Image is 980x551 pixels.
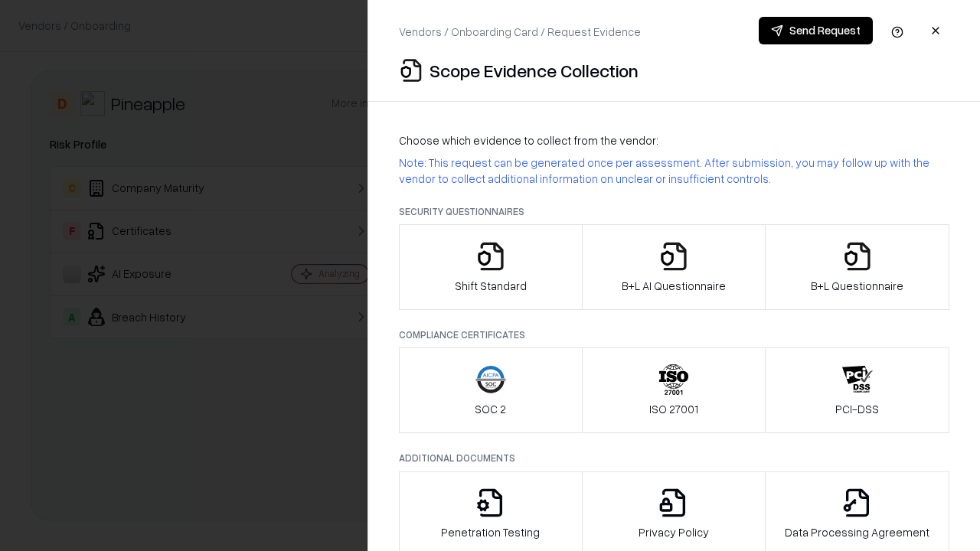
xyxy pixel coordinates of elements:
p: B+L AI Questionnaire [622,278,726,294]
button: B+L AI Questionnaire [582,224,766,310]
button: ISO 27001 [582,347,766,433]
p: PCI-DSS [835,401,879,417]
p: Additional Documents [399,452,949,465]
p: ISO 27001 [649,401,698,417]
p: Shift Standard [455,278,527,294]
p: Security Questionnaires [399,205,949,218]
p: SOC 2 [475,401,506,417]
p: Data Processing Agreement [785,524,929,540]
p: Note: This request can be generated once per assessment. After submission, you may follow up with... [399,155,949,187]
p: B+L Questionnaire [811,278,903,294]
button: Send Request [759,17,873,44]
p: Compliance Certificates [399,328,949,341]
button: PCI-DSS [765,347,949,433]
p: Scope Evidence Collection [430,58,639,83]
p: Privacy Policy [639,524,709,540]
button: Shift Standard [399,224,583,310]
button: SOC 2 [399,347,583,433]
p: Penetration Testing [441,524,540,540]
p: Vendors / Onboarding Card / Request Evidence [399,24,641,40]
button: B+L Questionnaire [765,224,949,310]
p: Choose which evidence to collect from the vendor: [399,132,949,148]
